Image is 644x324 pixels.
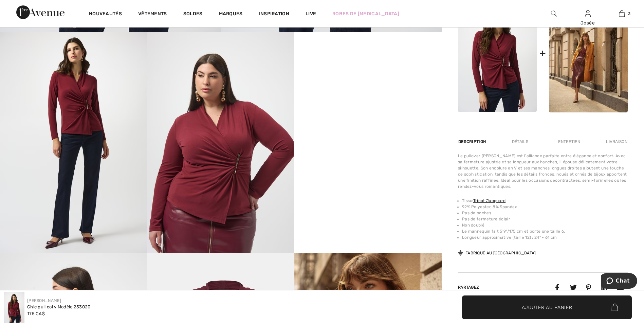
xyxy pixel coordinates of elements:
a: Robes de [MEDICAL_DATA] [332,10,399,17]
a: Nouveautés [89,11,122,18]
a: Tricot Jacquard [473,198,506,203]
img: recherche [551,10,557,18]
div: Fabriqué au [GEOGRAPHIC_DATA] [458,250,536,256]
div: Le pullover [PERSON_NAME] est l'alliance parfaite entre élégance et confort. Avec sa fermeture aj... [458,153,628,190]
a: 3 [605,10,638,18]
li: Pas de poches [462,210,628,216]
span: 3 [628,11,630,17]
img: Chic Pull Col V mod&egrave;le 253020. 4 [147,32,295,253]
span: Partagez [458,285,479,290]
iframe: Ouvre un widget dans lequel vous pouvez chatter avec l’un de nos agents [601,273,637,290]
div: Entretien [552,136,586,148]
li: Tissu: [462,198,628,204]
img: Chic Pull Col V mod&egrave;le 253020 [4,292,24,323]
a: Live [306,10,316,17]
a: Se connecter [585,10,591,17]
img: Mon panier [619,10,625,18]
div: Description [458,136,487,148]
li: Pas de fermeture éclair [462,216,628,222]
img: 1ère Avenue [16,5,65,19]
video: Your browser does not support the video tag. [294,32,442,106]
li: Longueur approximative (taille 12) : 24" - 61 cm [462,234,628,240]
a: Vêtements [138,11,167,18]
a: Soldes [183,11,203,18]
li: Non doublé [462,222,628,228]
span: Ajouter au panier [522,304,572,311]
div: Chic pull col v Modèle 253020 [27,304,91,310]
span: Inspiration [259,11,289,18]
img: Bag.svg [611,304,618,311]
div: Josée [571,19,604,26]
button: Ajouter au panier [462,295,632,319]
li: 92% Polyester, 8% Spandex [462,204,628,210]
a: Marques [219,11,243,18]
a: [PERSON_NAME] [27,298,61,303]
img: Mes infos [585,10,591,18]
div: Livraison [604,136,628,148]
span: 175 CA$ [27,311,45,316]
div: + [539,46,546,61]
div: Détails [506,136,534,148]
li: Le mannequin fait 5'9"/175 cm et porte une taille 6. [462,228,628,234]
